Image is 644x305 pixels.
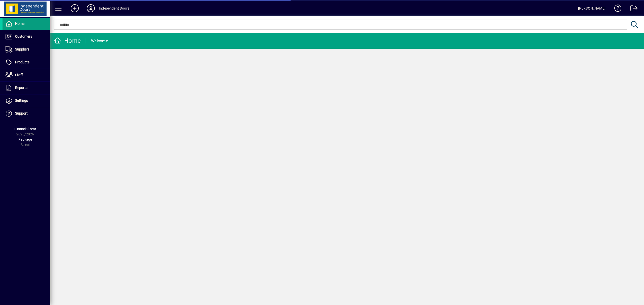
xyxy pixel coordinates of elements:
[578,4,606,12] div: [PERSON_NAME]
[67,4,83,13] button: Add
[18,137,32,141] span: Package
[99,4,129,12] div: Independent Doors
[54,37,81,45] div: Home
[15,98,28,103] span: Settings
[15,60,29,64] span: Products
[15,34,32,38] span: Customers
[3,107,50,120] a: Support
[83,4,99,13] button: Profile
[611,1,622,17] a: Knowledge Base
[3,43,50,56] a: Suppliers
[3,94,50,107] a: Settings
[627,1,638,17] a: Logout
[15,73,23,77] span: Staff
[15,47,29,51] span: Suppliers
[3,56,50,69] a: Products
[15,111,28,115] span: Support
[15,22,24,26] span: Home
[3,82,50,94] a: Reports
[3,69,50,81] a: Staff
[3,30,50,43] a: Customers
[15,86,27,90] span: Reports
[14,127,36,131] span: Financial Year
[91,37,108,45] div: Welcome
